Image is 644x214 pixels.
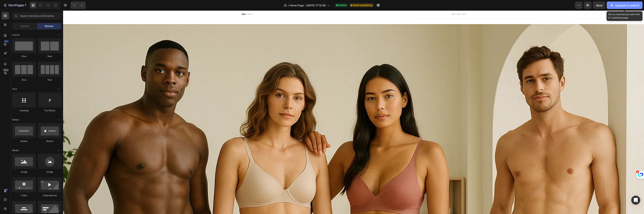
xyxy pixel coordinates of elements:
[12,78,36,82] div: Row
[593,1,605,9] button: Save
[610,3,639,7] div: Upgrade to publish
[353,4,372,7] span: Need republishing
[12,109,36,112] div: Heading
[596,4,602,7] span: Save
[12,149,19,152] span: Media
[12,170,36,174] div: Image
[56,147,62,153] span: Toggle open
[38,109,62,112] div: Text Block
[38,194,62,197] div: Video Banner
[338,4,346,7] span: Default
[290,3,326,7] span: Home Page - [DATE] 17:10:56
[4,40,9,43] div: 450
[56,86,62,92] span: Toggle open
[607,1,643,9] button: Upgrade to publish
[12,140,36,143] div: Button
[25,3,26,7] p: 7
[21,25,29,28] span: Section
[71,1,86,9] div: Undo/Redo
[38,55,62,58] div: Row
[56,32,62,38] span: Toggle open
[12,55,36,58] div: Row
[12,12,62,19] input: Search Sections & Elements
[45,25,53,28] span: Element
[12,194,36,197] div: Video
[1,1,28,9] button: 7
[38,170,62,174] div: Image
[38,140,62,143] div: Button
[631,196,640,205] div: Open Intercom Messenger
[3,68,9,71] div: Beta
[12,33,19,36] span: Layout
[12,87,17,91] span: Text
[12,118,19,121] span: Button
[288,3,289,7] span: /
[38,78,62,82] div: Row
[63,10,644,214] iframe: Design area
[56,117,62,123] span: Toggle open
